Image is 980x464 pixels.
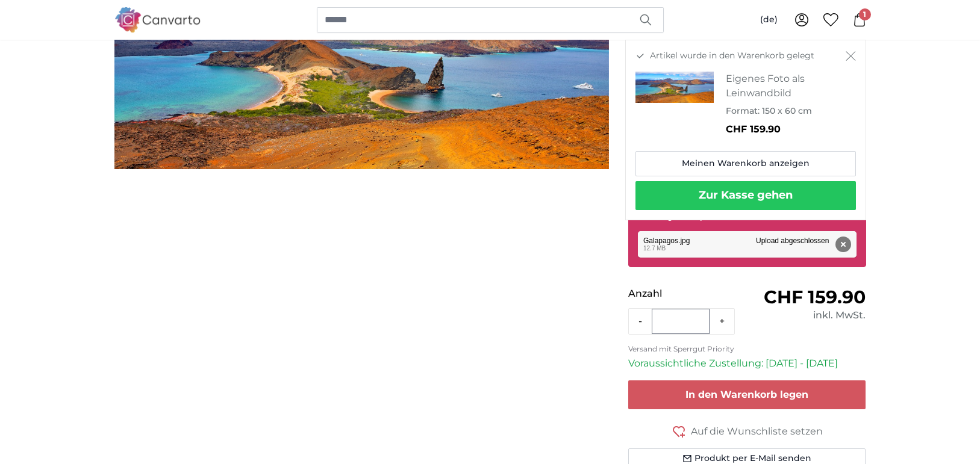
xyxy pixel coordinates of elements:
[726,105,760,116] span: Format:
[685,389,808,400] span: In den Warenkorb legen
[859,8,871,20] span: 1
[710,309,734,333] button: +
[628,356,866,371] p: Voraussichtliche Zustellung: [DATE] - [DATE]
[764,286,866,308] span: CHF 159.90
[846,50,856,62] button: Schließen
[628,424,866,439] button: Auf die Wunschliste setzen
[628,344,866,354] p: Versand mit Sperrgut Priority
[650,50,814,62] span: Artikel wurde in den Warenkorb gelegt
[635,151,856,176] a: Meinen Warenkorb anzeigen
[726,122,846,137] p: CHF 159.90
[629,309,652,333] button: -
[747,308,866,323] div: inkl. MwSt.
[726,72,846,101] h3: Eigenes Foto als Leinwandbild
[635,181,856,210] button: Zur Kasse gehen
[114,7,201,32] img: Canvarto
[635,72,714,103] img: personalised-canvas-print
[751,9,787,31] button: (de)
[625,40,866,220] div: Artikel wurde in den Warenkorb gelegt
[691,424,823,439] span: Auf die Wunschliste setzen
[628,286,747,301] p: Anzahl
[628,380,866,409] button: In den Warenkorb legen
[762,105,812,116] span: 150 x 60 cm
